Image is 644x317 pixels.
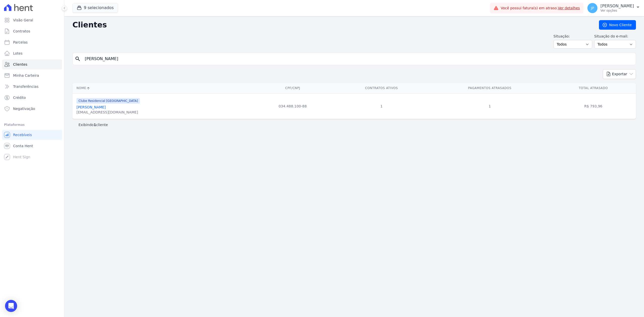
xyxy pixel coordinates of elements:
[13,40,28,45] span: Parcelas
[72,3,118,13] button: 9 selecionados
[78,122,108,127] p: Exibindo cliente
[583,1,644,15] button: JP [PERSON_NAME] Ver opções
[551,93,636,119] td: R$ 793,96
[553,34,592,39] label: Situação:
[13,132,32,137] span: Recebíveis
[599,20,636,30] a: Novo Cliente
[2,26,62,36] a: Contratos
[72,20,591,29] h2: Clientes
[13,62,27,67] span: Clientes
[2,82,62,92] a: Transferências
[13,106,35,111] span: Negativação
[551,83,636,93] th: Total Atrasado
[94,123,96,127] b: 1
[600,9,634,13] p: Ver opções
[2,70,62,81] a: Minha Carteira
[251,93,334,119] td: 034.488.100-88
[76,98,140,104] span: Clube Residencial [GEOGRAPHIC_DATA]
[600,4,634,9] p: [PERSON_NAME]
[72,83,251,93] th: Nome
[2,104,62,114] a: Negativação
[334,83,429,93] th: Contratos Ativos
[2,93,62,103] a: Crédito
[429,93,551,119] td: 1
[429,83,551,93] th: Pagamentos Atrasados
[558,6,580,10] a: Ver detalhes
[13,143,33,148] span: Conta Hent
[2,48,62,58] a: Lotes
[2,37,62,47] a: Parcelas
[76,110,140,115] div: [EMAIL_ADDRESS][DOMAIN_NAME]
[75,56,81,62] i: search
[2,15,62,25] a: Visão Geral
[76,105,106,109] a: [PERSON_NAME]
[603,69,636,79] button: Exportar
[13,73,39,78] span: Minha Carteira
[334,93,429,119] td: 1
[251,83,334,93] th: CPF/CNPJ
[591,6,594,10] span: JP
[13,29,30,34] span: Contratos
[82,54,634,64] input: Buscar por nome, CPF ou e-mail
[4,122,60,128] div: Plataformas
[2,59,62,69] a: Clientes
[13,95,26,100] span: Crédito
[501,6,580,11] span: Você possui fatura(s) em atraso.
[13,51,23,56] span: Lotes
[13,18,33,23] span: Visão Geral
[13,84,38,89] span: Transferências
[5,300,17,312] div: Open Intercom Messenger
[2,141,62,151] a: Conta Hent
[2,130,62,140] a: Recebíveis
[594,34,636,39] label: Situação do e-mail:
